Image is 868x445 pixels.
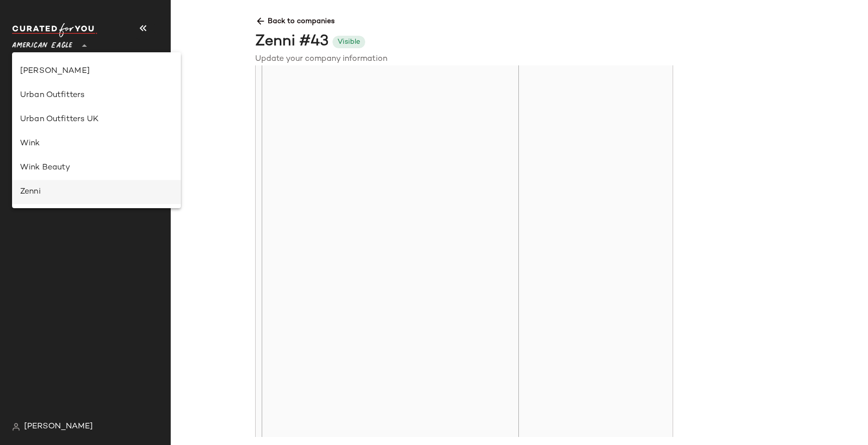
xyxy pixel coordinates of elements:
div: [PERSON_NAME] [20,65,173,77]
img: cfy_white_logo.C9jOOHJF.svg [12,23,97,37]
div: Wink Beauty [20,162,173,174]
div: Zenni [20,186,173,198]
div: Wink [20,138,173,150]
div: Zenni #43 [255,31,329,53]
div: Urban Outfitters UK [20,114,173,126]
img: svg%3e [12,423,20,431]
div: undefined-list [12,52,181,208]
div: Visible [338,37,360,47]
span: American Eagle [12,34,72,52]
div: Urban Outfitters [20,90,173,102]
span: [PERSON_NAME] [24,421,93,433]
